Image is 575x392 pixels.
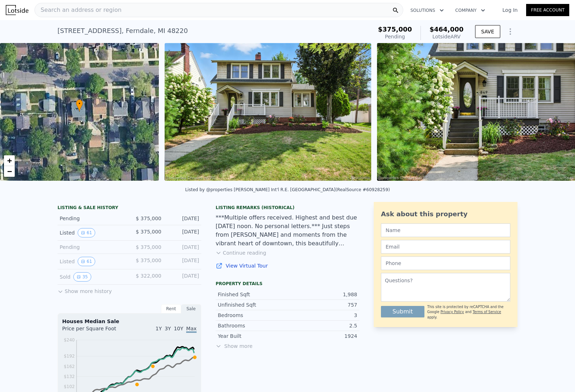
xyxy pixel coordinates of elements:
div: Bathrooms [218,322,287,329]
span: Max [186,326,197,333]
div: Listed by @properties [PERSON_NAME] Int'l R.E. [GEOGRAPHIC_DATA] (RealSource #60928259) [185,187,390,192]
button: Company [450,4,491,17]
div: Finished Sqft [218,291,287,298]
div: Rent [161,304,181,313]
div: 757 [287,301,357,308]
img: Sale: 167475956 Parcel: 59911614 [165,43,372,181]
tspan: $192 [64,354,75,359]
div: [DATE] [167,257,199,266]
div: • [76,99,83,112]
div: [DATE] [167,244,199,251]
span: $ 375,000 [136,229,161,235]
div: 1924 [287,332,357,340]
div: Sold [60,272,124,282]
div: [DATE] [167,215,199,222]
input: Email [381,240,510,254]
span: − [7,167,12,176]
div: This site is protected by reCAPTCHA and the Google and apply. [427,304,510,320]
div: [STREET_ADDRESS] , Ferndale , MI 48220 [57,26,188,36]
span: $464,000 [429,25,464,33]
div: Bedrooms [218,312,287,319]
tspan: $162 [64,364,75,369]
button: View historical data [73,272,91,282]
span: Show more [216,343,359,350]
span: $ 375,000 [136,216,161,221]
a: Log In [494,6,526,14]
div: Listed [60,257,124,266]
div: Pending [378,33,412,40]
div: 2.5 [287,322,357,329]
div: Property details [216,281,359,287]
div: Pending [60,215,124,222]
button: Solutions [405,4,450,17]
a: View Virtual Tour [216,262,359,269]
div: [DATE] [167,272,199,282]
a: Zoom out [4,166,15,177]
div: Price per Square Foot [62,325,129,336]
a: Zoom in [4,155,15,166]
button: Show Options [503,24,517,39]
div: 1,988 [287,291,357,298]
button: View historical data [78,228,95,237]
img: Lotside [6,5,28,15]
a: Terms of Service [473,310,501,314]
input: Name [381,223,510,237]
span: $ 375,000 [136,244,161,250]
button: View historical data [78,257,95,266]
div: ***Multiple offers received. Highest and best due [DATE] noon. No personal letters.*** Just steps... [216,213,359,248]
span: $375,000 [378,25,412,33]
tspan: $240 [64,337,75,343]
div: Listing Remarks (Historical) [216,205,359,211]
span: + [7,156,12,165]
a: Privacy Policy [441,310,464,314]
div: [DATE] [167,228,199,237]
tspan: $102 [64,384,75,389]
button: Continue reading [216,249,266,256]
span: 10Y [174,326,183,331]
span: • [76,100,83,107]
div: 3 [287,312,357,319]
div: Houses Median Sale [62,318,197,325]
a: Free Account [526,4,569,16]
div: Sale [181,304,201,313]
span: 3Y [165,326,171,331]
div: LISTING & SALE HISTORY [57,205,201,212]
span: Search an address or region [35,6,121,14]
div: Unfinished Sqft [218,301,287,308]
div: Ask about this property [381,209,510,219]
button: Show more history [57,285,112,295]
div: Pending [60,244,124,251]
span: $ 375,000 [136,258,161,263]
div: Lotside ARV [429,33,464,40]
div: Listed [60,228,124,237]
tspan: $132 [64,374,75,379]
span: $ 322,000 [136,273,161,279]
input: Phone [381,256,510,270]
button: SAVE [475,25,500,38]
span: 1Y [156,326,162,331]
button: Submit [381,306,424,317]
div: Year Built [218,332,287,340]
